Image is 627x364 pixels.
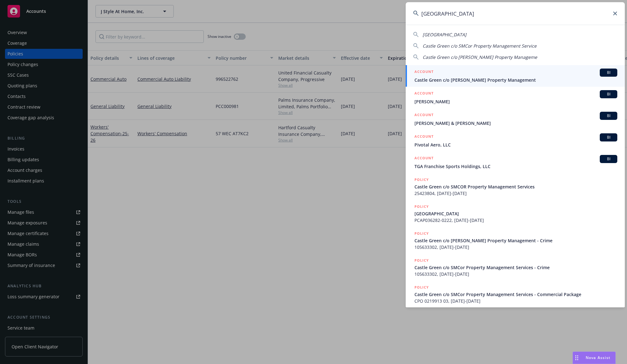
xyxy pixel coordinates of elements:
span: Castle Green c/o [PERSON_NAME] Property Management - Crime [414,237,617,244]
h5: ACCOUNT [414,90,434,98]
h5: POLICY [414,177,429,183]
button: Nova Assist [573,351,616,364]
h5: POLICY [414,284,429,290]
span: Castle Green c/o [PERSON_NAME] Property Management [414,77,617,83]
span: TGA Franchise Sports Holdings, LLC [414,163,617,170]
h5: POLICY [414,203,429,210]
a: POLICYCastle Green c/o SMCor Property Management Services - Crime105633302, [DATE]-[DATE] [406,254,625,281]
a: POLICYCastle Green c/o SMCOR Property Management Services25423804, [DATE]-[DATE] [406,173,625,200]
span: PCAP036282-0222, [DATE]-[DATE] [414,217,617,223]
a: POLICYCastle Green c/o SMCor Property Management Services - Commercial PackageCPO 0219913 03, [DA... [406,281,625,308]
a: POLICY[GEOGRAPHIC_DATA]PCAP036282-0222, [DATE]-[DATE] [406,200,625,227]
span: [GEOGRAPHIC_DATA] [423,32,466,38]
span: CPO 0219913 03, [DATE]-[DATE] [414,298,617,304]
a: ACCOUNTBICastle Green c/o [PERSON_NAME] Property Management [406,65,625,87]
h5: ACCOUNT [414,112,434,119]
span: Nova Assist [586,355,610,360]
span: Castle Green c/o SMCor Property Management Services - Commercial Package [414,291,617,298]
h5: ACCOUNT [414,155,434,162]
a: ACCOUNTBI[PERSON_NAME] [406,87,625,108]
span: Castle Green c/o [PERSON_NAME] Property Manageme [423,54,537,60]
span: BI [602,135,615,140]
span: [PERSON_NAME] & [PERSON_NAME] [414,120,617,126]
a: ACCOUNTBI[PERSON_NAME] & [PERSON_NAME] [406,108,625,130]
span: [PERSON_NAME] [414,98,617,105]
h5: ACCOUNT [414,69,434,76]
span: Castle Green c/o SMCor Property Management Services - Crime [414,264,617,271]
span: 25423804, [DATE]-[DATE] [414,190,617,197]
a: ACCOUNTBIPivotal Aero, LLC [406,130,625,151]
h5: ACCOUNT [414,133,434,141]
a: POLICYCastle Green c/o [PERSON_NAME] Property Management - Crime105633302, [DATE]-[DATE] [406,227,625,254]
a: ACCOUNTBITGA Franchise Sports Holdings, LLC [406,151,625,173]
div: Drag to move [573,352,581,364]
h5: POLICY [414,230,429,237]
span: Castle Green c/o SMCor Property Management Service [423,43,537,49]
span: BI [602,156,615,162]
input: Search... [406,2,625,25]
h5: POLICY [414,257,429,264]
span: Pivotal Aero, LLC [414,141,617,148]
span: BI [602,113,615,119]
span: BI [602,91,615,97]
span: Castle Green c/o SMCOR Property Management Services [414,183,617,190]
span: 105633302, [DATE]-[DATE] [414,271,617,277]
span: BI [602,70,615,75]
span: [GEOGRAPHIC_DATA] [414,210,617,217]
span: 105633302, [DATE]-[DATE] [414,244,617,250]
